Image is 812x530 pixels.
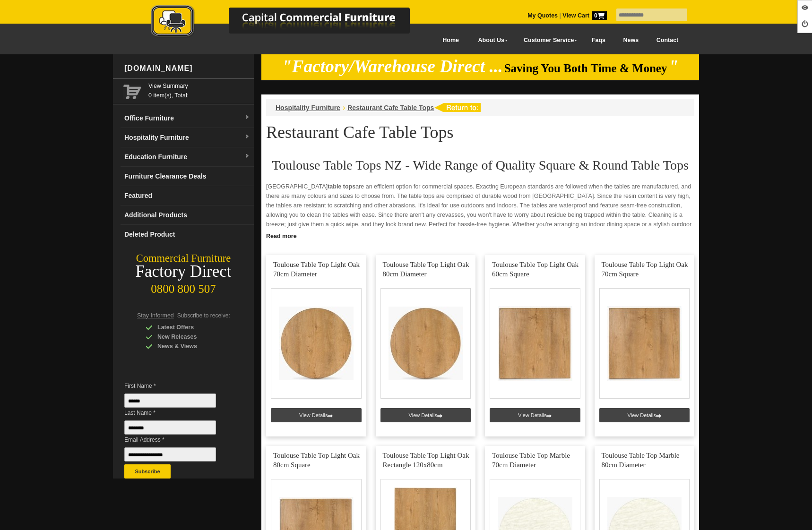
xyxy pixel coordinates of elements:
[328,183,355,190] strong: table tops
[137,312,174,319] span: Stay Informed
[113,252,254,265] div: Commercial Furniture
[125,5,456,39] img: Capital Commercial Furniture Logo
[148,81,250,91] a: View Summary
[592,11,607,20] span: 0
[121,109,254,128] a: Office Furnituredropdown
[121,128,254,147] a: Hospitality Furnituredropdown
[614,30,648,51] a: News
[504,62,667,75] span: Saving You Both Time & Money
[121,205,254,225] a: Additional Products
[124,381,230,391] span: First Name *
[177,312,230,319] span: Subscribe to receive:
[343,103,345,112] li: ›
[513,30,583,51] a: Customer Service
[527,12,558,19] a: My Quotes
[124,447,216,462] input: Email Address *
[562,12,607,19] strong: View Cart
[121,225,254,244] a: Deleted Product
[561,12,607,19] a: View Cart0
[261,229,699,241] a: Click to read more
[244,154,250,159] img: dropdown
[266,158,694,172] h2: Toulouse Table Tops NZ - Wide Range of Quality Square & Round Table Tops
[266,182,694,239] p: [GEOGRAPHIC_DATA] are an efficient option for commercial spaces. Exacting European standards are ...
[244,134,250,140] img: dropdown
[146,342,235,351] div: News & Views
[282,57,503,76] em: "Factory/Warehouse Direct ...
[146,332,235,342] div: New Releases
[276,104,340,111] a: Hospitality Furniture
[121,54,254,83] div: [DOMAIN_NAME]
[121,147,254,167] a: Education Furnituredropdown
[146,323,235,332] div: Latest Offers
[244,115,250,120] img: dropdown
[124,464,171,479] button: Subscribe
[583,30,614,51] a: Faqs
[121,186,254,205] a: Featured
[124,408,230,418] span: Last Name *
[124,393,216,408] input: First Name *
[113,278,254,296] div: 0800 800 507
[124,420,216,435] input: Last Name *
[434,103,481,112] img: return to
[266,123,694,141] h1: Restaurant Cafe Table Tops
[125,5,456,42] a: Capital Commercial Furniture Logo
[347,104,434,111] a: Restaurant Cafe Table Tops
[124,435,230,445] span: Email Address *
[148,81,250,99] span: 0 item(s), Total:
[669,57,679,76] em: "
[121,167,254,186] a: Furniture Clearance Deals
[648,30,687,51] a: Contact
[468,30,513,51] a: About Us
[113,265,254,278] div: Factory Direct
